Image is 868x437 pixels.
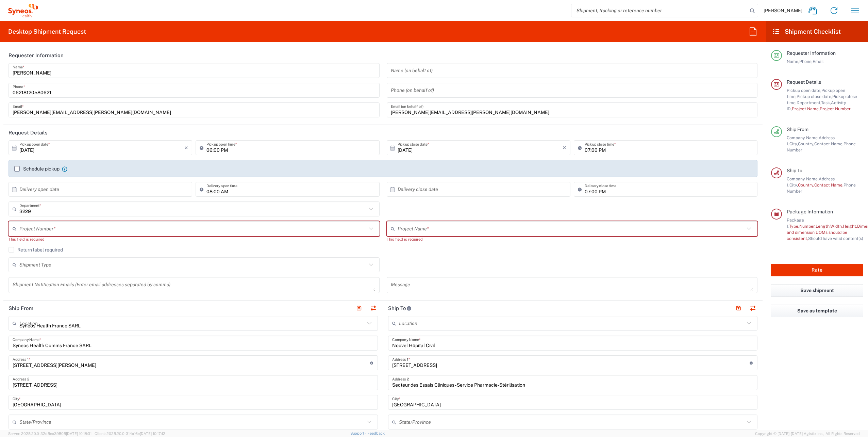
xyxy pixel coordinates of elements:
[789,182,798,188] span: City,
[563,142,566,153] i: ×
[798,141,814,146] span: Country,
[9,305,33,312] h2: Ship From
[772,28,841,36] h2: Shipment Checklist
[797,100,821,105] span: Department,
[787,168,802,173] span: Ship To
[787,88,821,93] span: Pickup open date,
[787,135,819,140] span: Company Name,
[771,305,863,317] button: Save as template
[843,224,857,229] span: Height,
[8,432,91,436] span: Server: 2025.20.0-32d5ea39505
[787,59,799,64] span: Name,
[816,224,830,229] span: Length,
[9,236,380,242] div: This field is required
[771,264,863,276] button: Rate
[813,59,824,64] span: Email
[797,94,832,99] span: Pickup close date,
[755,431,860,437] span: Copyright © [DATE]-[DATE] Agistix Inc., All Rights Reserved
[764,7,802,14] span: [PERSON_NAME]
[367,431,385,435] a: Feedback
[814,182,844,188] span: Contact Name,
[9,129,48,136] h2: Request Details
[799,224,816,229] span: Number,
[820,106,851,111] span: Project Number
[787,176,819,181] span: Company Name,
[787,50,836,56] span: Requester Information
[787,209,833,214] span: Package Information
[792,106,820,111] span: Project Name,
[9,247,63,253] label: Return label required
[350,431,367,435] a: Support
[8,28,86,36] h2: Desktop Shipment Request
[140,432,165,436] span: [DATE] 10:17:12
[66,432,91,436] span: [DATE] 10:18:31
[821,100,831,105] span: Task,
[789,141,798,146] span: City,
[95,432,165,436] span: Client: 2025.20.0-314a16e
[787,127,808,132] span: Ship From
[798,182,814,188] span: Country,
[388,305,412,312] h2: Ship To
[14,166,60,172] label: Schedule pickup
[830,224,843,229] span: Width,
[571,4,748,17] input: Shipment, tracking or reference number
[799,59,813,64] span: Phone,
[184,142,188,153] i: ×
[814,141,844,146] span: Contact Name,
[9,52,64,59] h2: Requester Information
[789,224,799,229] span: Type,
[808,236,863,241] span: Should have valid content(s)
[787,217,804,229] span: Package 1:
[787,79,821,85] span: Request Details
[771,284,863,297] button: Save shipment
[387,236,758,242] div: This field is required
